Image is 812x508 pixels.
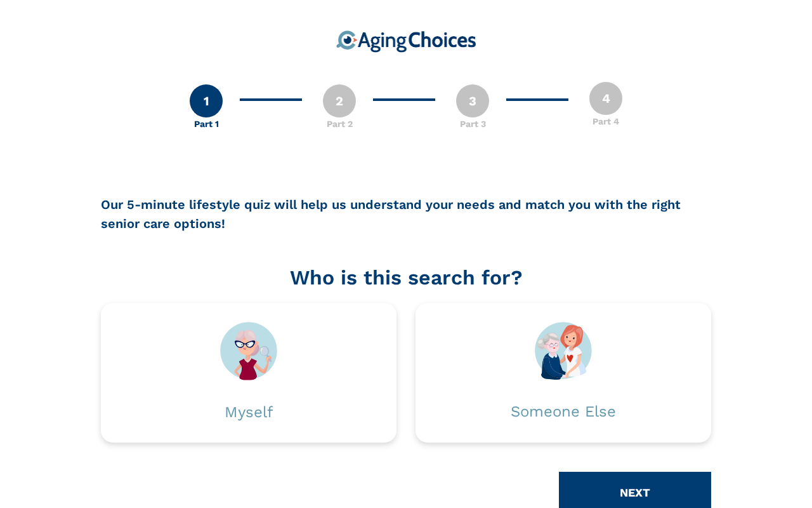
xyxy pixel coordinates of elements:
div: Part 3 [460,117,486,131]
div: Part 1 [194,117,219,131]
div: 1 [190,84,223,117]
div: Our 5-minute lifestyle quiz will help us understand your needs and match you with the right senio... [101,195,711,233]
div: Part 4 [593,115,619,128]
img: aging-choices-logo.png [336,30,476,53]
div: Myself [225,404,273,420]
img: a-loved-one.svg [535,322,592,380]
img: myself.svg [220,322,277,380]
div: 2 [323,84,356,117]
div: Part 2 [327,117,353,131]
div: Who is this search for? [101,262,711,293]
div: 3 [456,84,489,117]
div: 4 [589,82,622,115]
div: Someone Else [511,404,616,419]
